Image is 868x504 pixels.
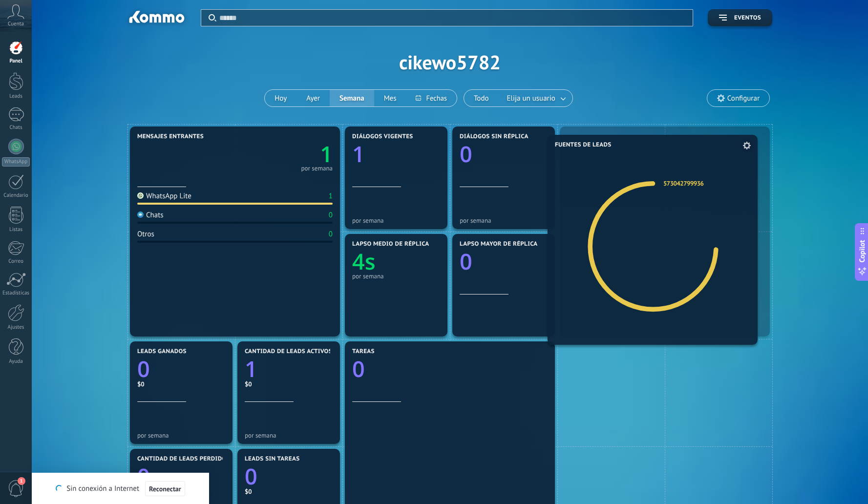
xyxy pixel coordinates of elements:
div: 0 [329,210,333,220]
button: Mes [374,90,406,106]
button: Todo [464,90,499,106]
span: Configurar [727,94,760,103]
span: Cantidad de leads perdidos [137,456,230,462]
div: por semana [137,432,225,439]
div: 1 [329,191,333,201]
div: WhatsApp [2,157,30,167]
text: 1 [245,354,257,384]
div: Sin conexión a Internet [56,481,185,497]
span: Lapso mayor de réplica [460,241,537,248]
div: 0 [329,230,333,239]
img: WhatsApp Lite [137,192,144,199]
a: 1 [245,354,333,384]
span: Lapso medio de réplica [352,241,429,248]
div: Chats [137,210,164,220]
div: Otros [137,230,154,239]
span: Fuentes de leads [555,142,612,148]
span: Elija un usuario [505,92,557,105]
div: Ajustes [2,324,30,331]
div: $0 [245,380,333,388]
button: Fechas [406,90,456,106]
text: 0 [352,354,365,384]
div: Correo [2,258,30,265]
button: Ayer [296,90,330,106]
span: Copilot [857,240,867,263]
div: WhatsApp Lite [137,191,191,201]
span: Leads ganados [137,348,187,355]
text: 4s [352,247,376,276]
text: 1 [320,139,333,169]
button: Eventos [708,9,772,26]
img: Chats [137,211,144,218]
button: Hoy [265,90,296,106]
span: Mensajes entrantes [137,133,204,140]
span: Diálogos sin réplica [460,133,529,140]
div: Estadísticas [2,290,30,296]
div: por semana [245,432,333,439]
span: Leads sin tareas [245,456,299,462]
div: Ayuda [2,358,30,365]
button: Semana [330,90,374,106]
a: 1 [235,139,333,169]
text: 1 [352,139,365,169]
div: $0 [245,487,333,496]
span: Diálogos vigentes [352,133,413,140]
text: 0 [245,462,257,491]
div: por semana [352,217,440,224]
button: Reconectar [145,481,185,497]
span: Cuenta [8,21,24,27]
div: por semana [460,217,548,224]
button: Elija un usuario [499,90,572,106]
span: Cantidad de leads activos [245,348,332,355]
div: Leads [2,93,30,100]
a: 573042799936 [663,179,703,188]
div: por semana [301,166,333,171]
span: 1 [18,477,25,485]
div: Chats [2,125,30,131]
text: 0 [137,354,150,384]
div: $0 [137,380,225,388]
span: Tareas [352,348,375,355]
div: Panel [2,58,30,64]
div: Calendario [2,192,30,199]
div: Listas [2,227,30,233]
a: 0 [352,354,548,384]
a: 0 [137,354,225,384]
text: 0 [460,247,472,276]
span: Reconectar [149,485,181,492]
a: 0 [245,462,333,491]
div: por semana [352,273,440,280]
span: Eventos [734,15,761,21]
text: 0 [460,139,472,169]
